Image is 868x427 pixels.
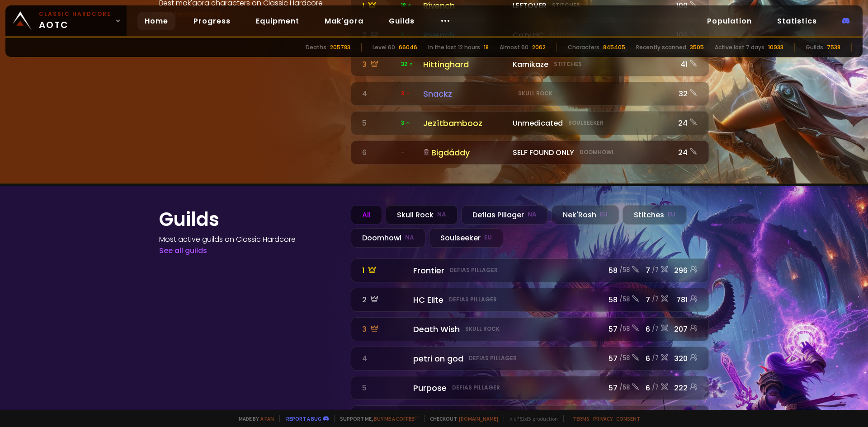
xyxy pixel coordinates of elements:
[674,117,698,129] div: 24
[554,60,582,68] small: Stitches
[351,347,709,371] a: 4 petri on godDefias Pillager57 /586/7320
[260,415,274,422] a: a fan
[459,415,498,422] a: [DOMAIN_NAME]
[159,245,207,256] a: See all guilds
[484,233,492,242] small: EU
[373,43,395,52] div: Level 60
[428,43,480,52] div: In the last 12 hours
[616,415,640,422] a: Consent
[351,141,709,164] a: 6 -BigdåddySELF FOUND ONLYDoomhowl24
[362,147,396,158] div: 6
[382,12,422,30] a: Guilds
[827,43,840,52] div: 7538
[423,146,507,159] div: Bigdåddy
[5,5,127,36] a: Classic HardcoreAOTC
[528,210,537,219] small: NA
[429,228,503,248] div: Soulseeker
[401,148,404,156] span: -
[362,59,396,70] div: 3
[351,205,382,225] div: All
[674,147,698,158] div: 24
[351,111,709,135] a: 5 3JezítbamboozUnmedicatedSoulseeker24
[568,119,604,127] small: Soulseeker
[424,415,498,422] span: Checkout
[186,12,238,30] a: Progress
[351,228,425,248] div: Doomhowl
[306,43,326,52] div: Deaths
[159,205,340,234] h1: Guilds
[386,205,458,225] div: Skull Rock
[401,89,410,98] span: 3
[39,10,111,18] small: Classic Hardcore
[715,43,764,52] div: Active last 7 days
[513,147,669,158] div: SELF FOUND ONLY
[484,43,489,52] div: 18
[674,59,698,70] div: 41
[636,43,686,52] div: Recently scanned
[351,317,709,341] a: 3 Death WishSkull Rock57 /586/7207
[568,43,599,52] div: Characters
[423,88,507,100] div: Snackz
[768,43,783,52] div: 10933
[674,88,698,99] div: 32
[623,205,687,225] div: Stitches
[401,119,410,127] span: 3
[580,148,614,156] small: Doomhowl
[330,43,350,52] div: 205783
[401,60,414,68] span: 32
[362,117,396,129] div: 5
[552,1,580,9] small: Stitches
[423,58,507,70] div: Hittinghard
[159,234,340,245] h4: Most active guilds on Classic Hardcore
[437,210,446,219] small: NA
[806,43,823,52] div: Guilds
[351,82,709,106] a: 4 3 SnackzSkull Rock32
[405,233,414,242] small: NA
[461,205,548,225] div: Defias Pillager
[573,415,590,422] a: Terms
[317,12,371,30] a: Mak'gora
[351,376,709,400] a: 5 PurposeDefias Pillager57 /586/7222
[401,1,412,9] span: 18
[39,10,111,32] span: AOTC
[770,12,824,30] a: Statistics
[137,12,175,30] a: Home
[603,43,625,52] div: 845405
[700,12,759,30] a: Population
[593,415,613,422] a: Privacy
[500,43,528,52] div: Almost 60
[374,415,419,422] a: Buy me a coffee
[351,288,709,312] a: 2 HC EliteDefias Pillager58 /587/7781
[286,415,321,422] a: Report a bug
[423,117,507,129] div: Jezítbambooz
[532,43,546,52] div: 2062
[351,52,709,76] a: 3 32 HittinghardKamikazeStitches41
[362,88,396,99] div: 4
[668,210,675,219] small: EU
[351,258,709,282] a: 1 FrontierDefias Pillager58 /587/7296
[249,12,307,30] a: Equipment
[334,415,419,422] span: Support me,
[552,205,619,225] div: Nek'Rosh
[233,415,274,422] span: Made by
[399,43,417,52] div: 66046
[513,117,669,129] div: Unmedicated
[504,415,558,422] span: v. d752d5 - production
[518,89,552,98] small: Skull Rock
[513,59,669,70] div: Kamikaze
[600,210,608,219] small: EU
[690,43,704,52] div: 3505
